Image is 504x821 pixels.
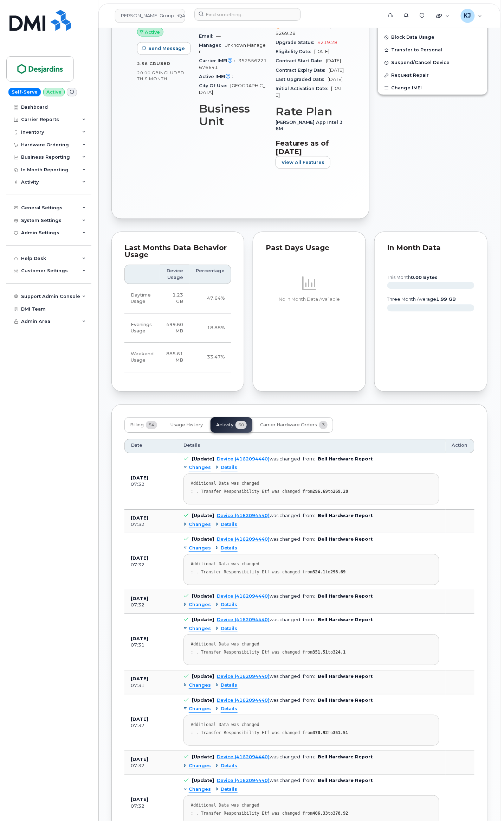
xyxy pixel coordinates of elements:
span: Details [221,763,238,770]
b: [Update] [192,755,214,760]
a: Device (4162094440) [217,617,270,623]
span: [DATE] [329,68,344,73]
strong: 406.33 [313,811,328,816]
span: from: [303,698,315,703]
button: Send Message [137,42,191,55]
span: 2.58 GB [137,61,156,66]
span: Carrier Hardware Orders [260,422,317,428]
text: three month average [387,297,456,302]
span: Upgrade Status [276,40,317,45]
div: Kobe Justice [456,9,487,23]
text: this month [387,275,438,280]
span: Changes [189,465,211,471]
td: 47.64% [189,284,231,314]
div: Additional Data was changed [191,642,432,647]
a: Device (4162094440) [217,755,270,760]
span: City Of Use [199,83,230,88]
div: : . Transfer Responsibility Etf was changed from to [191,650,432,655]
button: Request Repair [378,69,487,82]
div: Additional Data was changed [191,723,432,728]
span: from: [303,537,315,542]
button: Transfer to Personal [378,44,487,56]
span: Manager [199,43,225,48]
span: [DATE] [314,49,329,54]
span: Contract Expiry Date [276,68,329,73]
b: [DATE] [131,516,148,521]
b: [Update] [192,594,214,599]
b: Bell Hardware Report [318,674,373,679]
span: Unknown Manager [199,43,266,54]
span: from: [303,674,315,679]
span: Email [199,33,216,39]
span: Details [221,706,238,713]
button: Suspend/Cancel Device [378,56,487,69]
div: was changed [217,755,300,760]
span: KJ [464,12,471,20]
b: [DATE] [131,757,148,762]
b: [Update] [192,513,214,518]
div: : . Transfer Responsibility Etf was changed from to [191,731,432,736]
div: was changed [217,674,300,679]
button: Change IMEI [378,82,487,94]
b: [DATE] [131,797,148,802]
div: : . Transfer Responsibility Etf was changed from to [191,811,432,816]
span: $269.28 [276,31,296,36]
b: Bell Hardware Report [318,698,373,703]
span: Details [221,787,238,793]
td: 1.23 GB [160,284,189,314]
a: Device (4162094440) [217,594,270,599]
span: from: [303,755,315,760]
button: Block Data Usage [378,31,487,44]
span: Contract Start Date [276,58,326,63]
b: Bell Hardware Report [318,513,373,518]
span: Changes [189,787,211,793]
div: Additional Data was changed [191,481,432,486]
span: Eligibility Date [276,49,314,54]
strong: 269.28 [333,489,348,494]
span: used [156,61,170,66]
span: Active [145,29,160,36]
span: — [216,33,221,39]
div: Additional Data was changed [191,562,432,567]
input: Find something... [194,8,301,21]
span: Send Message [148,45,185,52]
tspan: 0.00 Bytes [411,275,438,280]
span: from: [303,778,315,783]
td: 33.47% [189,343,231,373]
tr: Weekdays from 6:00pm to 8:00am [124,314,231,343]
span: Usage History [170,422,203,428]
th: Action [446,439,474,453]
span: Changes [189,682,211,689]
span: Details [221,602,238,609]
b: [Update] [192,698,214,703]
span: View All Features [282,159,324,166]
a: Device (4162094440) [217,513,270,518]
b: [DATE] [131,676,148,682]
a: Device (4162094440) [217,778,270,783]
b: [DATE] [131,596,148,602]
td: Weekend Usage [124,343,160,373]
span: Details [183,443,200,449]
span: Changes [189,602,211,609]
div: 07:32 [131,522,171,528]
strong: 378.92 [333,811,348,816]
strong: 351.51 [313,650,328,655]
strong: 378.92 [313,731,328,736]
span: Changes [189,706,211,713]
td: 885.61 MB [160,343,189,373]
span: Initial Activation Date [276,86,331,91]
div: Past Days Usage [266,245,353,252]
span: Details [221,545,238,552]
span: from: [303,513,315,518]
b: [DATE] [131,636,148,642]
span: Active IMEI [199,74,236,79]
span: Details [221,626,238,632]
div: Quicklinks [432,9,454,23]
b: [Update] [192,617,214,623]
b: [DATE] [131,476,148,481]
span: Changes [189,763,211,770]
span: Changes [189,545,211,552]
tspan: 1.99 GB [437,297,456,302]
div: was changed [217,513,300,518]
h3: Business Unit [199,103,267,128]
